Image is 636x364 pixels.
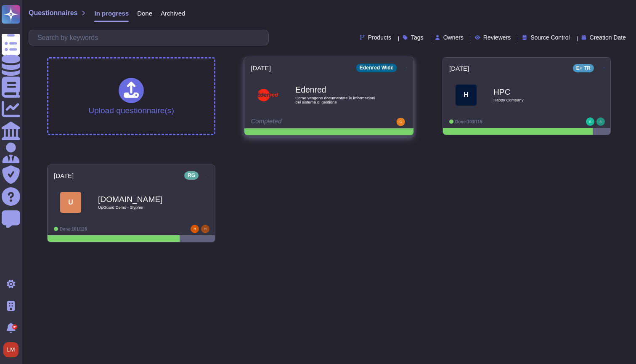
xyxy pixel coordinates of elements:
[201,225,209,233] img: user
[411,35,424,40] span: Tags
[2,340,24,359] button: user
[356,64,397,72] div: Edenred Wide
[257,84,278,106] img: Logo
[295,96,380,104] span: Come vengono documentate le informazioni del sistema di gestione
[493,98,578,102] span: Happy Company
[483,35,511,40] span: Reviewers
[443,35,464,40] span: Owners
[455,120,482,124] span: Done: 103/115
[60,192,81,213] div: U
[88,78,174,114] div: Upload questionnaire(s)
[590,35,626,40] span: Creation Date
[251,118,355,126] div: Completed
[98,205,182,210] span: UpGuard Demo - Slypher
[449,65,469,72] span: [DATE]
[368,35,391,40] span: Products
[54,173,74,179] span: [DATE]
[573,64,594,72] div: E+ TR
[29,10,77,16] span: Questionnaires
[530,35,570,40] span: Source Control
[493,88,578,96] b: HPC
[456,85,477,106] div: H
[161,10,185,16] span: Archived
[397,118,405,126] img: user
[33,30,268,45] input: Search by keywords
[251,65,271,71] span: [DATE]
[184,171,199,180] div: RG
[98,195,182,203] b: [DOMAIN_NAME]
[3,342,19,357] img: user
[295,86,380,94] b: Edenred
[596,117,605,126] img: user
[191,225,199,233] img: user
[137,10,152,16] span: Done
[586,117,594,126] img: user
[60,227,87,231] span: Done: 101/128
[94,10,129,16] span: In progress
[12,324,17,329] div: 9+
